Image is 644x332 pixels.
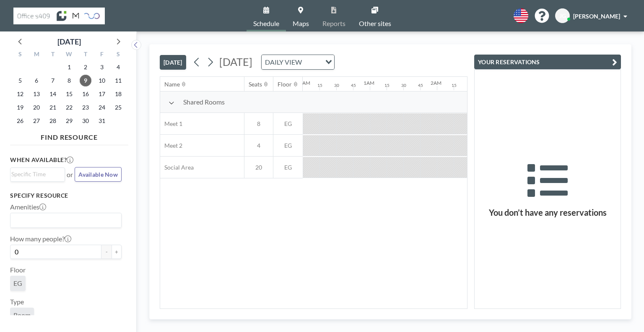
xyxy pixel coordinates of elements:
span: Maps [293,20,309,27]
div: 15 [452,83,457,88]
button: YOUR RESERVATIONS [474,55,621,69]
div: Search for option [10,168,65,180]
span: Thursday, October 2, 2025 [80,61,91,73]
label: How many people? [10,235,71,243]
span: Tuesday, October 7, 2025 [47,75,59,86]
div: F [93,50,110,60]
span: Friday, October 31, 2025 [96,115,108,127]
div: Seats [249,81,262,88]
div: M [29,50,45,60]
span: Wednesday, October 22, 2025 [63,102,75,113]
span: Saturday, October 11, 2025 [112,75,124,86]
span: Saturday, October 4, 2025 [112,61,124,73]
div: 30 [334,83,339,88]
span: Tuesday, October 21, 2025 [47,102,59,113]
span: Thursday, October 23, 2025 [80,102,91,113]
input: Search for option [304,57,320,68]
div: Floor [278,81,292,88]
span: [PERSON_NAME] [573,13,620,20]
span: Sunday, October 26, 2025 [14,115,26,127]
div: 15 [384,83,390,88]
span: Thursday, October 30, 2025 [80,115,91,127]
div: T [45,50,61,60]
div: 1AM [364,80,374,86]
span: Wednesday, October 8, 2025 [63,75,75,86]
span: Friday, October 17, 2025 [96,88,108,100]
div: S [110,50,126,60]
button: - [101,245,112,259]
input: Search for option [11,215,117,226]
label: Amenities [10,203,46,211]
div: 15 [317,83,322,88]
input: Search for option [11,170,60,179]
img: organization-logo [13,8,105,24]
span: EG [13,279,22,287]
span: Saturday, October 25, 2025 [112,102,124,113]
span: Wednesday, October 1, 2025 [63,61,75,73]
div: T [77,50,93,60]
div: Search for option [262,55,334,69]
span: Thursday, October 9, 2025 [80,75,91,86]
span: Reports [322,20,345,27]
div: 30 [401,83,406,88]
h3: You don’t have any reservations [475,207,621,218]
span: JG [559,12,566,20]
h3: Specify resource [10,192,122,199]
span: EG [273,120,303,128]
span: [DATE] [219,55,252,68]
span: 4 [244,142,273,149]
div: 2AM [431,80,441,86]
span: Meet 1 [160,120,182,128]
h4: FIND RESOURCE [10,130,128,141]
span: Monday, October 13, 2025 [31,88,42,100]
span: Room [13,311,31,319]
span: Shared Rooms [183,98,225,106]
button: + [112,245,122,259]
span: Tuesday, October 28, 2025 [47,115,59,127]
span: Thursday, October 16, 2025 [80,88,91,100]
span: Friday, October 24, 2025 [96,102,108,113]
span: Monday, October 27, 2025 [31,115,42,127]
div: Search for option [10,213,121,227]
span: Sunday, October 5, 2025 [14,75,26,86]
span: Saturday, October 18, 2025 [112,88,124,100]
span: Friday, October 10, 2025 [96,75,108,86]
span: Sunday, October 19, 2025 [14,102,26,113]
div: 45 [418,83,423,88]
div: 12AM [296,80,310,86]
span: EG [273,142,303,149]
span: Social Area [160,164,194,171]
span: DAILY VIEW [263,57,304,68]
span: Wednesday, October 29, 2025 [63,115,75,127]
span: Other sites [359,20,391,27]
div: [DATE] [57,36,81,47]
div: W [61,50,78,60]
label: Floor [10,266,26,274]
button: Available Now [75,167,122,182]
span: Monday, October 20, 2025 [31,102,42,113]
label: Type [10,298,24,306]
span: Schedule [253,20,279,27]
span: Available Now [78,171,118,178]
span: Meet 2 [160,142,182,149]
span: 20 [244,164,273,171]
span: Sunday, October 12, 2025 [14,88,26,100]
span: Wednesday, October 15, 2025 [63,88,75,100]
div: 45 [351,83,356,88]
div: Name [164,81,180,88]
span: or [67,170,73,179]
button: [DATE] [160,55,186,70]
span: EG [273,164,303,171]
span: Monday, October 6, 2025 [31,75,42,86]
span: Tuesday, October 14, 2025 [47,88,59,100]
span: Friday, October 3, 2025 [96,61,108,73]
div: S [12,50,29,60]
span: 8 [244,120,273,128]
